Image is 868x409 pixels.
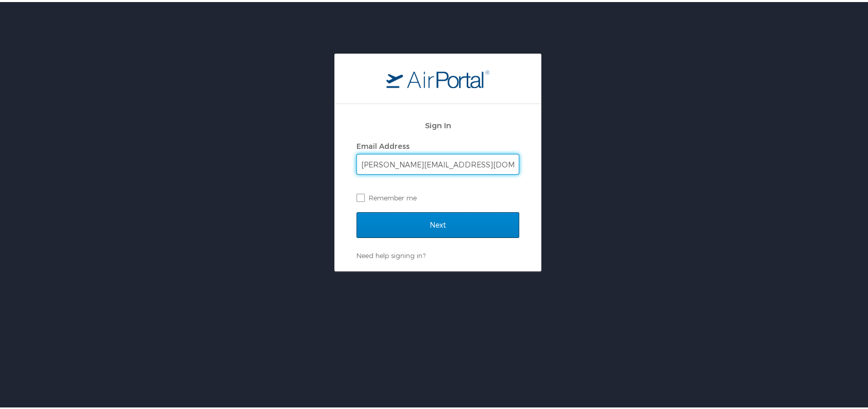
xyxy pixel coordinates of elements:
[356,117,519,129] h2: Sign In
[386,67,489,86] img: logo
[356,210,519,236] input: Next
[356,140,410,148] label: Email Address
[356,188,519,203] label: Remember me
[356,249,426,258] a: Need help signing in?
